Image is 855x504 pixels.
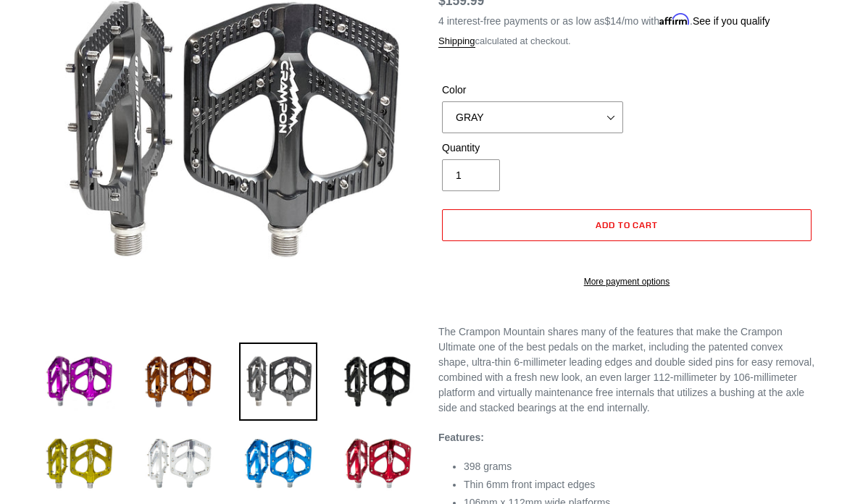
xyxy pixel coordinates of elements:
[438,34,815,49] div: calculated at checkout.
[596,219,659,230] span: Add to cart
[140,425,218,503] img: Load image into Gallery viewer, Silver
[442,209,812,241] button: Add to cart
[339,425,417,503] img: Load image into Gallery viewer, red
[442,275,812,288] a: More payment options
[438,324,815,416] p: The Crampon Mountain shares many of the features that make the Crampon Ultimate one of the best p...
[442,140,623,156] label: Quantity
[239,343,317,421] img: Load image into Gallery viewer, grey
[140,343,218,421] img: Load image into Gallery viewer, bronze
[438,35,475,48] a: Shipping
[442,83,623,98] label: Color
[464,459,815,474] li: 398 grams
[605,15,622,27] span: $14
[659,13,690,25] span: Affirm
[40,343,118,421] img: Load image into Gallery viewer, purple
[464,477,815,492] li: Thin 6mm front impact edges
[693,15,770,27] a: See if you qualify - Learn more about Affirm Financing (opens in modal)
[239,425,317,503] img: Load image into Gallery viewer, blue
[339,343,417,421] img: Load image into Gallery viewer, stealth
[438,10,770,29] p: 4 interest-free payments or as low as /mo with .
[40,425,118,503] img: Load image into Gallery viewer, gold
[438,432,484,443] strong: Features:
